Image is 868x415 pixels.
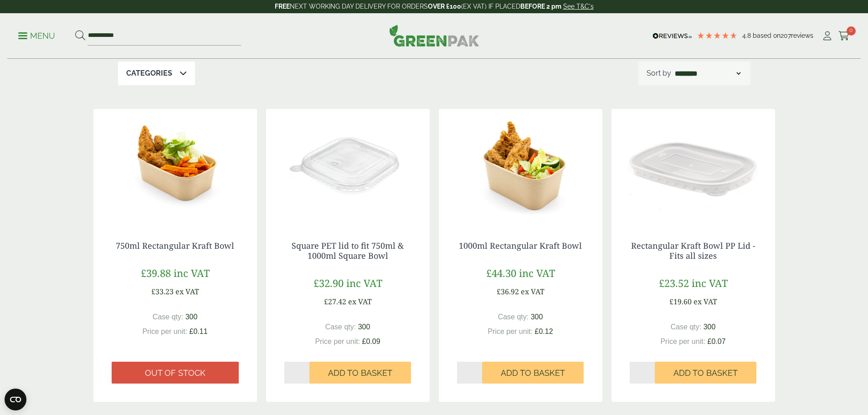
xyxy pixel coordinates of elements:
span: Case qty: [498,313,529,321]
a: Out of stock [112,362,239,384]
span: 0 [847,26,856,36]
span: inc VAT [174,266,210,280]
button: Add to Basket [655,362,756,384]
p: Menu [18,31,55,41]
span: Price per unit: [488,328,533,335]
span: Price per unit: [315,338,360,345]
div: 4.79 Stars [697,31,738,40]
span: £44.30 [486,266,516,280]
span: £32.90 [313,276,344,290]
span: Add to Basket [501,368,565,378]
a: See T&C's [563,3,594,10]
span: Case qty: [671,323,702,331]
button: Add to Basket [482,362,584,384]
a: Menu [18,31,55,40]
span: Add to Basket [673,368,738,378]
span: £33.23 [151,287,174,297]
strong: FREE [275,3,290,10]
span: ex VAT [521,287,544,297]
a: 750ml Rectangular Kraft Bowl [116,240,234,251]
span: Case qty: [325,323,356,331]
span: 4.8 [742,32,753,39]
span: Add to Basket [328,368,392,378]
span: 300 [185,313,198,321]
p: Categories [126,68,172,79]
span: reviews [791,32,813,39]
span: 300 [531,313,543,321]
i: My Account [822,31,833,41]
img: REVIEWS.io [652,33,692,39]
span: ex VAT [175,287,199,297]
img: 1000ml Rectangular Kraft Bowl with food contents [439,109,602,223]
span: £0.09 [362,338,380,345]
a: 0 [838,29,850,43]
span: Case qty: [153,313,184,321]
span: inc VAT [519,266,555,280]
img: 2723010 Square Kraft Bowl Lid, fits 500 to 1400ml Square Bowls (1) [266,109,430,223]
span: £19.60 [669,297,692,307]
img: 750ml Rectangular Kraft Bowl with food contents [93,109,257,223]
a: Rectangular Kraft Bowl PP Lid - Fits all sizes [631,240,755,261]
span: ex VAT [348,297,372,307]
span: Based on [753,32,781,39]
select: Shop order [673,68,742,79]
span: inc VAT [692,276,728,290]
p: Sort by [647,68,671,79]
span: £0.07 [708,338,726,345]
i: Cart [838,31,850,41]
img: Rectangular Kraft Bowl Lid [611,109,775,223]
a: 1000ml Rectangular Kraft Bowl [459,240,582,251]
span: Price per unit: [142,328,187,335]
img: GreenPak Supplies [389,25,479,46]
span: £36.92 [497,287,519,297]
a: Square PET lid to fit 750ml & 1000ml Square Bowl [292,240,404,261]
span: £0.11 [190,328,208,335]
strong: OVER £100 [428,3,461,10]
span: £0.12 [535,328,553,335]
strong: BEFORE 2 pm [520,3,561,10]
button: Add to Basket [309,362,411,384]
span: £23.52 [659,276,689,290]
span: 207 [781,32,791,39]
span: £39.88 [141,266,171,280]
span: inc VAT [346,276,382,290]
span: Out of stock [145,368,205,378]
span: 300 [358,323,370,331]
span: Price per unit: [660,338,705,345]
span: ex VAT [693,297,717,307]
span: £27.42 [324,297,346,307]
button: Open CMP widget [5,389,26,410]
span: 300 [704,323,716,331]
